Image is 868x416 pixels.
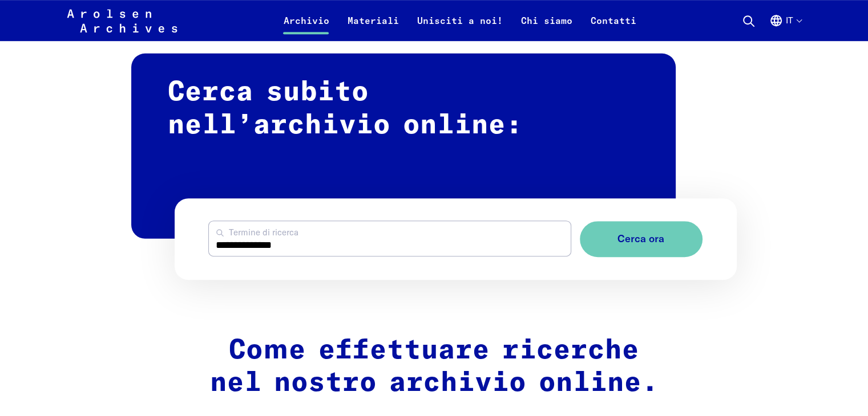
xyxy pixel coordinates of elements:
[407,14,511,41] a: Unisciti a noi!
[617,233,664,245] span: Cerca ora
[581,14,645,41] a: Contatti
[274,7,645,34] nav: Primaria
[131,54,676,239] h2: Cerca subito nell’archivio online:
[580,221,703,257] button: Cerca ora
[769,14,801,41] button: Italiano, selezione lingua
[274,14,338,41] a: Archivio
[511,14,581,41] a: Chi siamo
[338,14,407,41] a: Materiali
[193,335,676,400] h2: Come effettuare ricerche nel nostro archivio online.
